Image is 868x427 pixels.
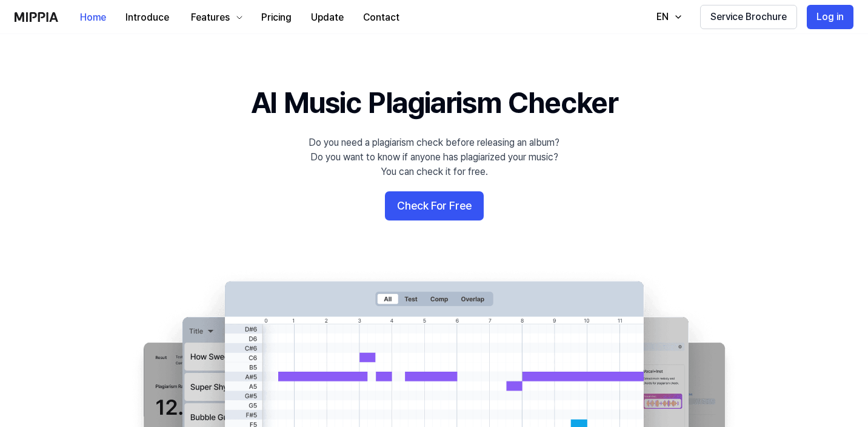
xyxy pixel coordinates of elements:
[301,5,353,30] button: Update
[251,83,618,123] h1: AI Music Plagiarism Checker
[70,5,116,30] button: Home
[807,5,853,29] button: Log in
[301,1,353,34] a: Update
[309,135,559,179] div: Do you need a plagiarism check before releasing an album? Do you want to know if anyone has plagi...
[189,10,232,25] div: Features
[252,5,301,30] button: Pricing
[654,10,671,24] div: EN
[644,5,690,29] button: EN
[179,5,252,30] button: Features
[70,1,116,34] a: Home
[15,12,58,22] img: logo
[700,5,797,29] button: Service Brochure
[116,5,179,30] button: Introduce
[385,191,484,220] button: Check For Free
[353,5,409,30] button: Contact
